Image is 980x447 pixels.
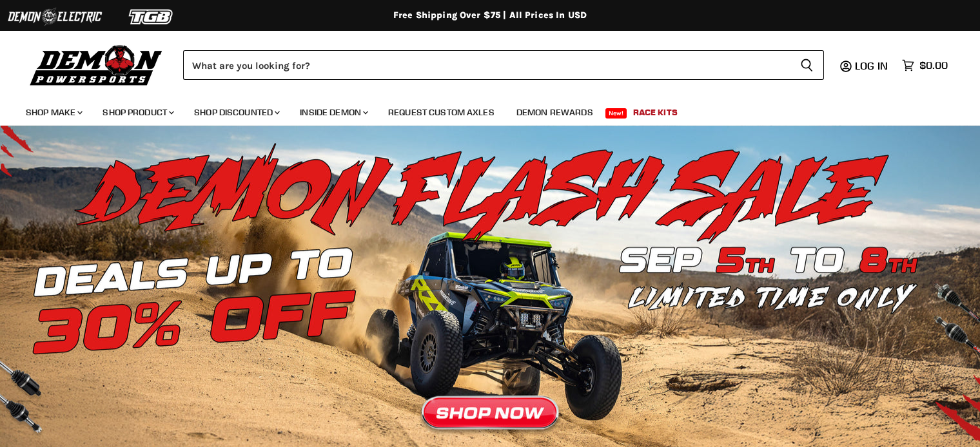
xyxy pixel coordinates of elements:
[290,99,376,126] a: Inside Demon
[6,5,103,29] img: Demon Electric Logo 2
[26,42,167,88] img: Demon Powersports
[855,59,888,72] span: Log in
[790,50,824,80] button: Search
[16,99,90,126] a: Shop Make
[896,56,954,75] a: $0.00
[103,5,200,29] img: TGB Logo 2
[16,94,945,126] ul: Main menu
[184,99,288,126] a: Shop Discounted
[378,99,504,126] a: Request Custom Axles
[93,99,182,126] a: Shop Product
[919,59,948,71] span: $0.00
[183,50,824,80] form: Product
[849,60,896,71] a: Log in
[605,108,627,119] span: New!
[507,99,603,126] a: Demon Rewards
[623,99,687,126] a: Race Kits
[183,50,790,80] input: Search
